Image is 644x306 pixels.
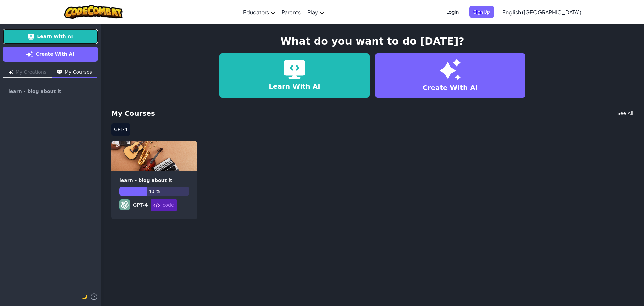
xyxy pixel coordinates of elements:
[502,9,581,16] span: English ([GEOGRAPHIC_DATA])
[304,3,327,21] a: Play
[499,3,585,21] a: English ([GEOGRAPHIC_DATA])
[26,51,33,58] img: Icon
[239,3,278,21] a: Educators
[9,70,13,74] img: Icon
[469,6,494,18] button: Sign Up
[133,202,148,209] span: GPT-4
[119,199,130,210] img: GPT-4
[151,199,177,211] span: code
[57,70,62,74] img: Icon
[3,29,98,44] a: Learn With AI
[82,294,87,299] span: 🌙
[119,187,189,196] div: 40 %
[278,3,304,21] a: Parents
[307,9,318,16] span: Play
[52,67,97,78] button: My Courses
[36,51,74,58] span: Create With AI
[3,83,98,99] a: learn - blog about it
[82,293,87,301] button: 🌙
[119,177,189,184] div: learn - blog about it
[8,89,61,94] span: learn - blog about it
[3,67,52,78] button: My Creations
[37,33,73,40] span: Learn With AI
[3,47,98,62] a: Create With AI
[64,5,123,19] img: CodeCombat logo
[28,33,34,40] img: Icon
[442,6,463,18] button: Login
[243,9,269,16] span: Educators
